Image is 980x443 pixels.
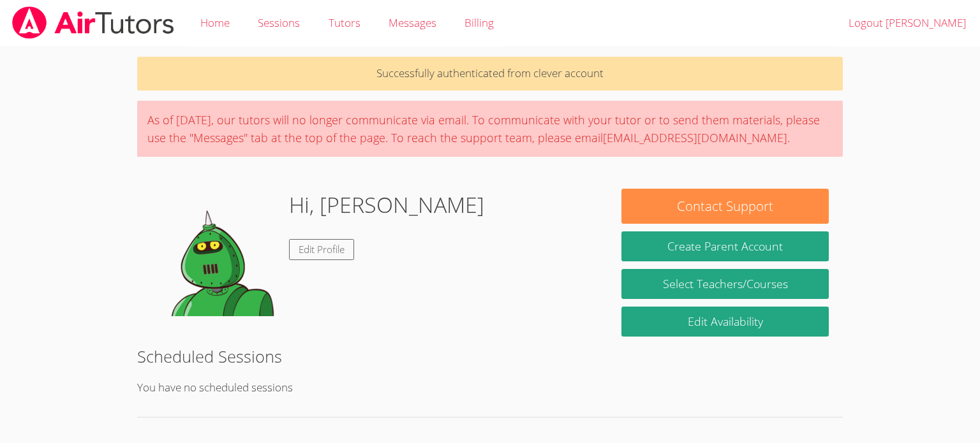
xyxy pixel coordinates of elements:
[11,6,175,39] img: airtutors_banner-c4298cdbf04f3fff15de1276eac7730deb9818008684d7c2e4769d2f7ddbe033.png
[137,344,843,368] h2: Scheduled Sessions
[621,231,828,261] button: Create Parent Account
[289,189,484,221] h1: Hi, [PERSON_NAME]
[137,57,843,91] p: Successfully authenticated from clever account
[389,15,436,30] span: Messages
[621,269,828,299] a: Select Teachers/Courses
[151,189,279,316] img: default.png
[137,101,843,157] div: As of [DATE], our tutors will no longer communicate via email. To communicate with your tutor or ...
[289,239,354,260] a: Edit Profile
[137,379,843,397] p: You have no scheduled sessions
[621,307,828,337] a: Edit Availability
[621,189,828,224] button: Contact Support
